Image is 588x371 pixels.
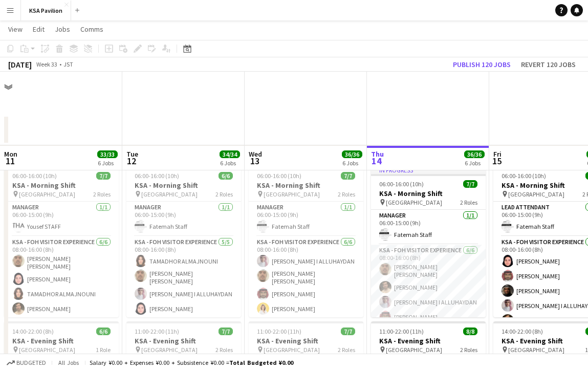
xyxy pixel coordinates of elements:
app-card-role: Manager1/106:00-15:00 (9h)Fatemah Staff [249,202,363,236]
div: 6 Jobs [220,159,239,167]
app-card-role: KSA - FOH Visitor Experience6/608:00-16:00 (8h)[PERSON_NAME] I ALLUHAYDAN[PERSON_NAME] [PERSON_NA... [249,236,363,348]
span: [GEOGRAPHIC_DATA] [141,346,198,354]
span: 11:00-22:00 (11h) [379,328,424,335]
span: 2 Roles [215,190,233,198]
app-job-card: 06:00-16:00 (10h)7/7KSA - Morning Shift [GEOGRAPHIC_DATA]2 RolesManager1/106:00-15:00 (9h)Yousef ... [4,166,119,317]
div: Salary ¥0.00 + Expenses ¥0.00 + Subsistence ¥0.00 = [90,359,293,366]
button: Budgeted [5,357,48,368]
span: 11 [3,155,17,167]
div: [DATE] [8,59,32,70]
h3: KSA - Morning Shift [126,181,241,190]
span: [GEOGRAPHIC_DATA] [19,346,75,354]
div: 6 Jobs [98,159,117,167]
span: [GEOGRAPHIC_DATA] [141,190,198,198]
span: [GEOGRAPHIC_DATA] [508,346,564,354]
span: Budgeted [16,359,46,366]
span: [GEOGRAPHIC_DATA] [264,190,320,198]
span: [GEOGRAPHIC_DATA] [386,199,442,206]
span: 7/7 [341,328,355,335]
span: 6/6 [219,172,233,180]
app-card-role: Manager1/106:00-15:00 (9h)Yousef STAFF [4,202,119,236]
div: JST [63,60,73,68]
span: 06:00-16:00 (10h) [379,180,424,188]
span: Fri [493,149,502,159]
span: 36/36 [464,150,485,158]
button: KSA Pavilion [21,1,71,20]
h3: KSA - Morning Shift [249,181,363,190]
app-job-card: 06:00-16:00 (10h)7/7KSA - Morning Shift [GEOGRAPHIC_DATA]2 RolesManager1/106:00-15:00 (9h)Fatemah... [249,166,363,317]
h3: KSA - Morning Shift [4,181,119,190]
span: 14 [369,155,384,167]
span: Total Budgeted ¥0.00 [229,359,293,366]
span: 33/33 [97,150,118,158]
h3: KSA - Evening Shift [126,336,241,345]
app-card-role: Manager1/106:00-15:00 (9h)Fatemah Staff [126,202,241,236]
app-card-role: KSA - FOH Visitor Experience5/508:00-16:00 (8h)TAMADHOR ALMAJNOUNI[PERSON_NAME] [PERSON_NAME][PER... [126,236,241,334]
span: 7/7 [96,172,111,180]
h3: KSA - Evening Shift [249,336,363,345]
span: View [8,25,23,34]
span: [GEOGRAPHIC_DATA] [386,346,442,354]
span: 06:00-16:00 (10h) [257,172,301,180]
div: 6 Jobs [465,159,484,167]
span: [GEOGRAPHIC_DATA] [508,190,564,198]
span: 13 [247,155,262,167]
span: Tue [126,149,138,159]
button: Publish 120 jobs [449,58,515,71]
span: 2 Roles [338,346,355,354]
span: All jobs [56,359,81,366]
a: Jobs [51,23,74,36]
h3: KSA - Evening Shift [371,336,486,345]
span: 12 [125,155,138,167]
a: View [4,23,27,36]
span: Mon [4,149,17,159]
span: 8/8 [463,328,477,335]
a: Comms [76,23,107,36]
span: 34/34 [220,150,240,158]
span: [GEOGRAPHIC_DATA] [19,190,75,198]
span: 6/6 [96,328,111,335]
span: 06:00-16:00 (10h) [502,172,546,180]
h3: KSA - Morning Shift [371,189,486,198]
span: Thu [371,149,384,159]
app-card-role: KSA - FOH Visitor Experience6/608:00-16:00 (8h)[PERSON_NAME] [PERSON_NAME][PERSON_NAME][PERSON_NA... [371,245,486,357]
span: 11:00-22:00 (11h) [135,328,179,335]
span: 7/7 [219,328,233,335]
span: Jobs [55,25,70,34]
span: 11:00-22:00 (11h) [257,328,301,335]
span: 2 Roles [338,190,355,198]
span: 15 [492,155,502,167]
span: Edit [33,25,45,34]
span: Week 33 [34,60,59,68]
app-card-role: KSA - FOH Visitor Experience6/608:00-16:00 (8h)[PERSON_NAME] [PERSON_NAME][PERSON_NAME]TAMADHOR A... [4,236,119,348]
span: [GEOGRAPHIC_DATA] [264,346,320,354]
span: Wed [249,149,262,159]
button: Revert 120 jobs [517,58,580,71]
span: 1 Role [96,346,111,354]
span: 14:00-22:00 (8h) [12,328,54,335]
span: 2 Roles [460,346,477,354]
div: 6 Jobs [342,159,362,167]
app-job-card: 06:00-16:00 (10h)6/6KSA - Morning Shift [GEOGRAPHIC_DATA]2 RolesManager1/106:00-15:00 (9h)Fatemah... [126,166,241,317]
span: 7/7 [341,172,355,180]
a: Edit [29,23,49,36]
span: 2 Roles [460,199,477,206]
span: 2 Roles [93,190,111,198]
span: 7/7 [463,180,477,188]
app-card-role: Manager1/106:00-15:00 (9h)Fatemah Staff [371,210,486,245]
h3: KSA - Evening Shift [4,336,119,345]
span: Comms [80,25,103,34]
span: 36/36 [342,150,362,158]
app-job-card: In progress06:00-16:00 (10h)7/7KSA - Morning Shift [GEOGRAPHIC_DATA]2 RolesManager1/106:00-15:00 ... [371,166,486,317]
span: 14:00-22:00 (8h) [502,328,543,335]
span: 2 Roles [215,346,233,354]
span: 06:00-16:00 (10h) [135,172,179,180]
span: 06:00-16:00 (10h) [12,172,57,180]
